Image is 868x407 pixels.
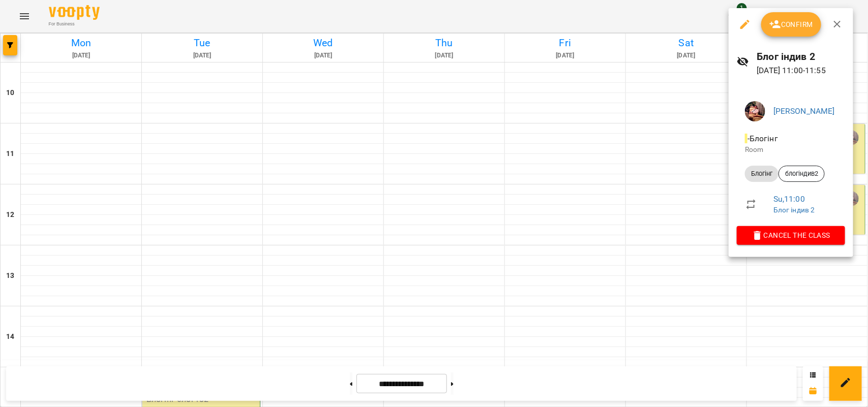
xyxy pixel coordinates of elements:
div: блогіндив2 [779,166,825,182]
a: Su , 11:00 [773,194,805,204]
p: [DATE] 11:00 - 11:55 [757,65,846,77]
button: Confirm [761,12,821,37]
h6: Блог індив 2 [757,49,846,65]
p: Room [745,145,837,155]
span: Cancel the class [745,229,837,241]
a: Блог індив 2 [773,206,815,214]
span: Блогінг [745,169,779,178]
button: Cancel the class [737,226,845,244]
span: - Блогінг [745,134,780,143]
span: блогіндив2 [779,169,824,178]
span: Confirm [769,18,813,30]
a: [PERSON_NAME] [773,106,835,116]
img: 2a048b25d2e557de8b1a299ceab23d88.jpg [745,101,765,121]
